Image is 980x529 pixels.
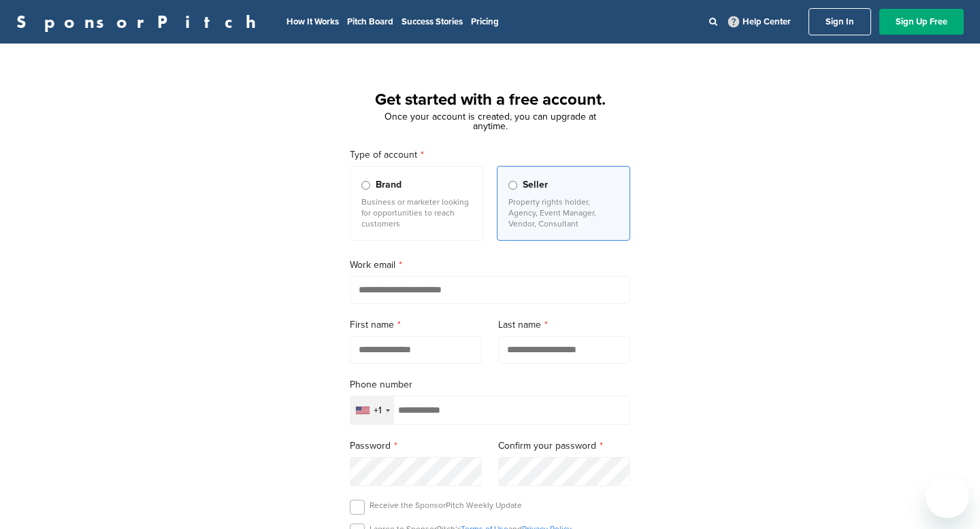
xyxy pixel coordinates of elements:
label: Type of account [350,148,630,163]
label: Work email [350,258,630,273]
p: Property rights holder, Agency, Event Manager, Vendor, Consultant [508,197,619,229]
a: Sign In [808,8,871,35]
p: Receive the SponsorPitch Weekly Update [370,500,522,511]
span: Once your account is created, you can upgrade at anytime. [385,111,596,132]
a: Pricing [471,16,499,27]
label: Last name [498,318,630,332]
div: +1 [374,406,382,415]
label: Phone number [350,377,630,392]
span: Brand [376,177,402,192]
input: Brand Business or marketer looking for opportunities to reach customers [361,181,370,190]
a: Pitch Board [347,16,393,27]
label: Confirm your password [498,439,630,454]
input: Seller Property rights holder, Agency, Event Manager, Vendor, Consultant [508,181,517,190]
a: How It Works [287,16,339,27]
div: Selected country [350,396,394,424]
a: Success Stories [402,16,463,27]
iframe: Button to launch messaging window [926,475,969,518]
span: Seller [523,177,548,192]
a: Sign Up Free [879,9,964,35]
a: SponsorPitch [16,13,265,31]
h1: Get started with a free account. [333,88,647,112]
label: Password [350,439,482,454]
a: Help Center [725,14,794,30]
label: First name [350,318,482,332]
p: Business or marketer looking for opportunities to reach customers [361,197,472,229]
